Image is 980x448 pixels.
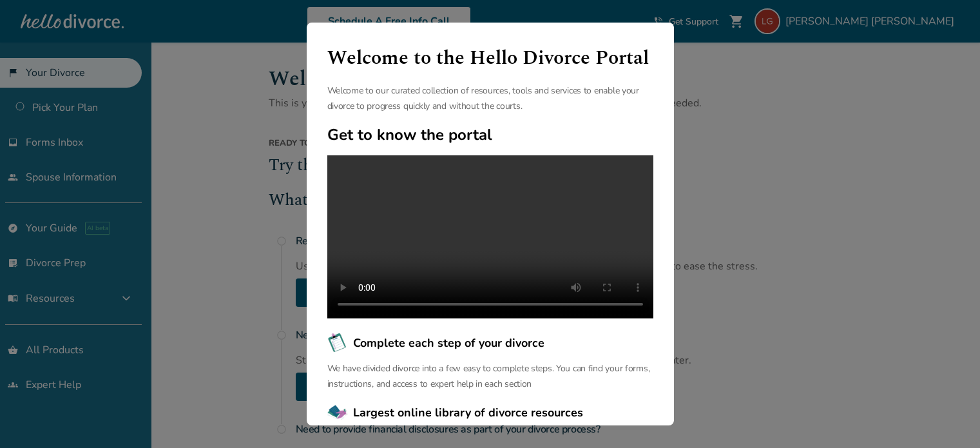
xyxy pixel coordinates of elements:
[353,335,544,351] span: Complete each step of your divorce
[353,404,583,421] span: Largest online library of divorce resources
[327,43,653,73] h1: Welcome to the Hello Divorce Portal
[327,361,653,392] p: We have divided divorce into a few easy to complete steps. You can find your forms, instructions,...
[327,333,348,353] img: Complete each step of your divorce
[327,124,653,145] h2: Get to know the portal
[916,386,980,448] iframe: Chat Widget
[327,83,653,114] p: Welcome to our curated collection of resources, tools and services to enable your divorce to prog...
[327,402,348,423] img: Largest online library of divorce resources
